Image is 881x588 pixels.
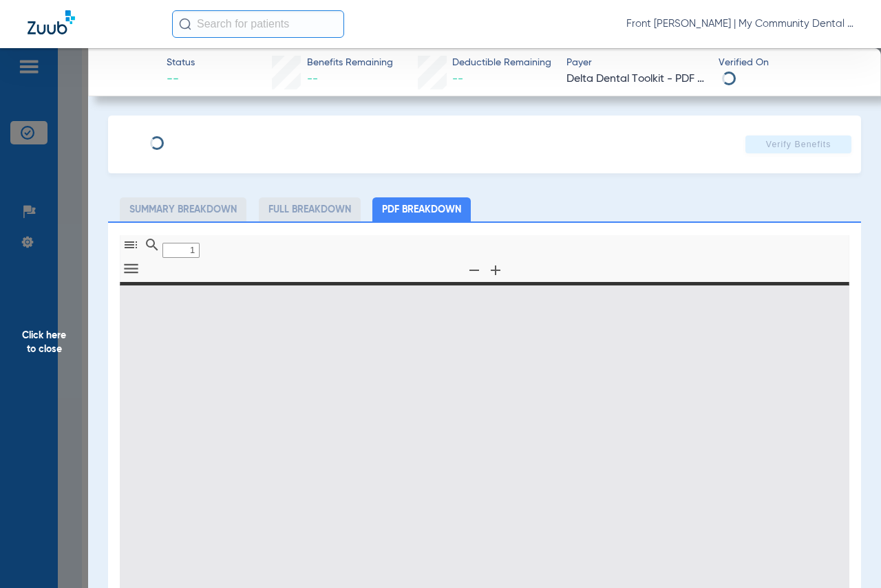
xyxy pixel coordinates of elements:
pdf-shy-button: Find in Document [141,245,162,255]
button: Find in Document [140,235,164,255]
button: Toggle Sidebar [119,235,142,255]
span: Payer [566,56,706,70]
svg: Tools [122,259,140,278]
li: PDF Breakdown [372,197,471,221]
span: -- [452,74,463,85]
span: Deductible Remaining [452,56,551,70]
pdf-shy-button: Zoom Out [463,270,485,281]
input: Search for patients [172,10,344,38]
input: Page [162,243,200,258]
span: -- [307,74,318,85]
li: Summary Breakdown [120,197,246,221]
img: Zuub Logo [28,10,75,34]
li: Full Breakdown [259,197,361,221]
button: Tools [119,261,142,279]
pdf-shy-button: Zoom In [485,270,506,281]
img: Search Icon [179,18,191,30]
button: Zoom Out [463,261,486,281]
span: -- [167,71,195,88]
span: Delta Dental Toolkit - PDF - Bot [566,71,706,88]
span: Front [PERSON_NAME] | My Community Dental Centers [626,17,853,31]
pdf-shy-button: Toggle Sidebar [120,245,141,255]
span: Benefits Remaining [307,56,393,70]
span: Status [167,56,195,70]
button: Zoom In [484,261,507,281]
span: Verified On [719,56,858,70]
